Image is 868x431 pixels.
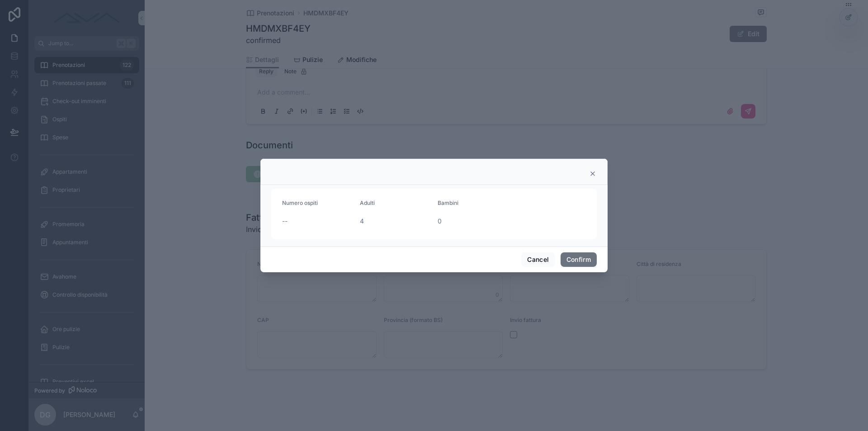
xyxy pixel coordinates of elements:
[282,217,288,226] span: --
[521,252,555,267] button: Cancel
[438,199,458,206] span: Bambini
[438,217,508,226] span: 0
[561,252,597,267] button: Confirm
[282,199,318,206] span: Numero ospiti
[360,217,430,226] span: 4
[360,199,375,206] span: Adulti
